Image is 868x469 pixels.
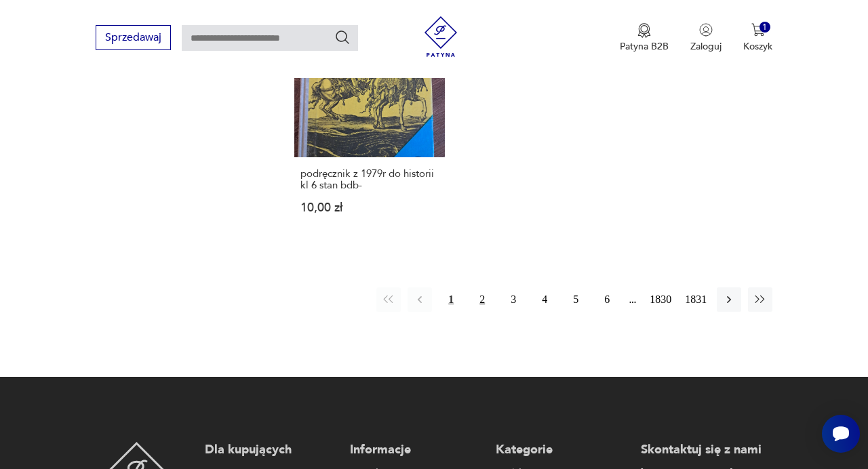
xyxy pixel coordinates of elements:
[532,287,557,312] button: 4
[300,168,439,191] h3: podręcznik z 1979r do historii kl 6 stan bdb-
[620,23,669,53] button: Patyna B2B
[595,287,619,312] button: 6
[620,23,669,53] a: Ikona medaluPatyna B2B
[743,23,772,53] button: 1Koszyk
[300,202,439,213] p: 10,00 zł
[641,442,772,458] p: Skontaktuj się z nami
[96,25,171,50] button: Sprzedawaj
[690,40,722,53] p: Zaloguj
[294,7,445,240] a: podręcznik z 1979r do historii kl 6 stan bdb-podręcznik z 1979r do historii kl 6 stan bdb-10,00 zł
[690,23,722,53] button: Zaloguj
[501,287,526,312] button: 3
[759,22,771,33] div: 1
[646,287,675,312] button: 1830
[470,287,494,312] button: 2
[699,23,713,37] img: Ikonka użytkownika
[420,16,461,57] img: Patyna - sklep z meblami i dekoracjami vintage
[205,442,336,458] p: Dla kupujących
[822,415,860,453] iframe: Smartsupp widget button
[743,40,772,53] p: Koszyk
[350,442,481,458] p: Informacje
[496,442,627,458] p: Kategorie
[564,287,588,312] button: 5
[96,34,171,43] a: Sprzedawaj
[334,29,351,45] button: Szukaj
[637,23,651,38] img: Ikona medalu
[620,40,669,53] p: Patyna B2B
[682,287,710,312] button: 1831
[751,23,765,37] img: Ikona koszyka
[439,287,463,312] button: 1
